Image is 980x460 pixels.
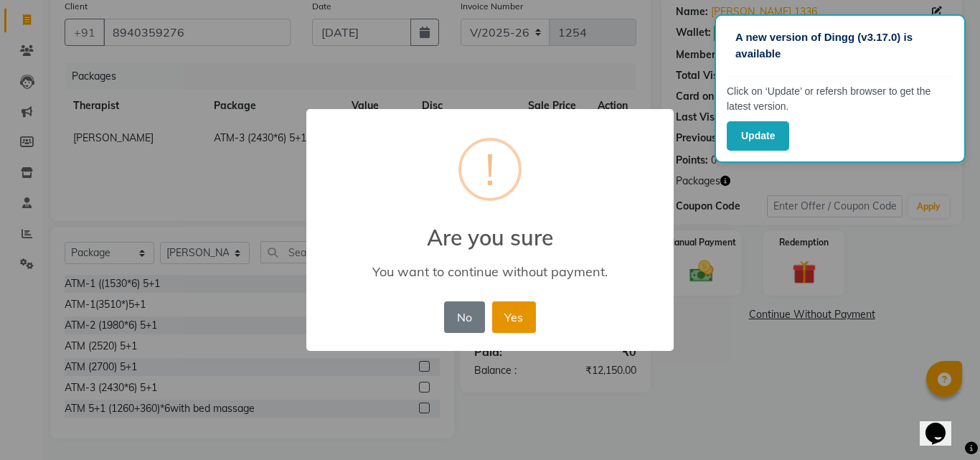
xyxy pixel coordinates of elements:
[485,141,495,198] div: !
[306,207,674,250] h2: Are you sure
[727,84,953,114] p: Click on ‘Update’ or refersh browser to get the latest version.
[327,263,653,280] div: You want to continue without payment.
[444,301,484,333] button: No
[727,121,789,151] button: Update
[920,403,966,446] iframe: chat widget
[735,29,945,62] p: A new version of Dingg (v3.17.0) is available
[492,301,536,333] button: Yes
